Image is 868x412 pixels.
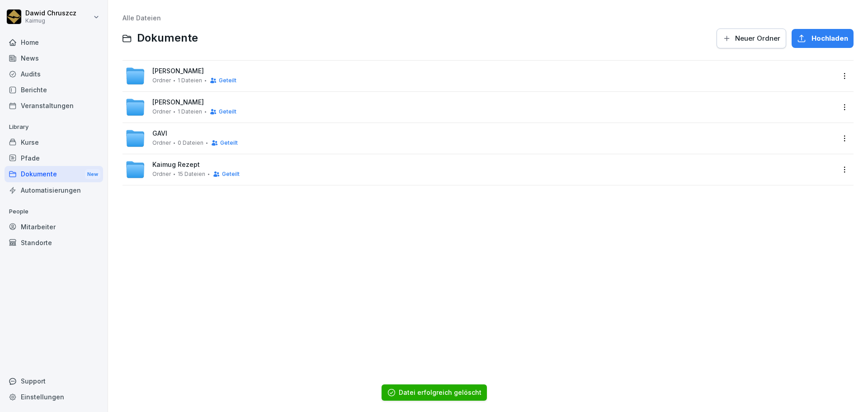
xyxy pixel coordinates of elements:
[25,18,76,24] p: Kaimug
[811,33,848,43] span: Hochladen
[152,67,204,75] span: [PERSON_NAME]
[125,128,835,148] a: GAVIOrdner0 DateienGeteilt
[178,77,202,84] span: 1 Dateien
[5,389,103,405] a: Einstellungen
[152,99,204,106] span: [PERSON_NAME]
[219,109,236,115] span: Geteilt
[717,28,786,48] button: Neuer Ordner
[5,66,103,82] a: Audits
[222,171,240,177] span: Geteilt
[5,150,103,166] a: Pfade
[5,219,103,235] a: Mitarbeiter
[5,373,103,389] div: Support
[735,33,780,43] span: Neuer Ordner
[5,82,103,98] a: Berichte
[125,66,835,86] a: [PERSON_NAME]Ordner1 DateienGeteilt
[5,182,103,198] a: Automatisierungen
[178,171,205,177] span: 15 Dateien
[25,9,76,17] p: Dawid Chruszcz
[5,204,103,219] p: People
[152,77,171,84] span: Ordner
[152,171,171,177] span: Ordner
[5,120,103,134] p: Library
[5,134,103,150] a: Kurse
[152,130,167,137] span: GAVI
[152,161,200,169] span: Kaimug Rezept
[137,32,198,45] span: Dokumente
[220,140,238,146] span: Geteilt
[5,235,103,251] a: Standorte
[125,160,835,180] a: Kaimug RezeptOrdner15 DateienGeteilt
[178,109,202,115] span: 1 Dateien
[5,98,103,114] a: Veranstaltungen
[152,140,171,146] span: Ordner
[399,388,481,397] div: Datei erfolgreich gelöscht
[5,166,103,183] a: DokumenteNew
[152,109,171,115] span: Ordner
[85,169,100,180] div: New
[5,34,103,50] a: Home
[792,29,854,48] button: Hochladen
[178,140,203,146] span: 0 Dateien
[125,97,835,117] a: [PERSON_NAME]Ordner1 DateienGeteilt
[123,14,161,22] a: Alle Dateien
[5,50,103,66] a: News
[5,166,103,183] div: Dokumente
[219,77,236,84] span: Geteilt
